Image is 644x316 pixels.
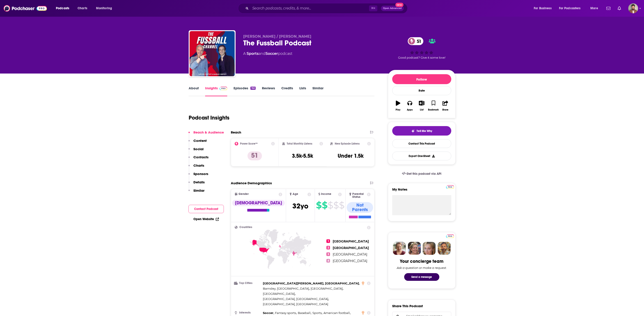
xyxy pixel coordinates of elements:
[281,86,293,96] a: Credits
[333,259,367,263] span: [GEOGRAPHIC_DATA]
[322,202,327,209] span: $
[263,287,309,290] span: Barnsley, [GEOGRAPHIC_DATA]
[188,180,205,188] button: Details
[323,311,350,315] span: American football
[326,252,330,256] span: 3
[190,31,235,76] img: The Fussball Podcast
[275,311,296,315] span: Fantasy sports
[235,282,261,285] h3: Top Cities
[428,98,439,114] button: Bookmark
[248,151,262,160] p: 51
[411,129,415,133] img: tell me why sparkle
[628,3,638,13] span: Logged in as calmonaghan
[590,5,598,12] span: More
[446,234,454,238] a: Pro website
[311,286,343,291] span: ,
[392,98,404,114] button: Play
[333,202,339,209] span: $
[335,142,360,145] h2: New Episode Listens
[205,86,227,96] a: InsightsPodchaser Pro
[292,202,308,210] span: 32 yo
[393,242,406,255] img: Sydney Profile
[234,86,255,96] a: Episodes162
[189,114,229,121] h1: Podcast Insights
[78,5,87,12] span: Charts
[263,296,329,302] span: ,
[333,239,369,243] span: [GEOGRAPHIC_DATA]
[605,5,612,12] a: Show notifications dropdown
[333,252,367,256] span: [GEOGRAPHIC_DATA]
[96,5,112,12] span: Monitoring
[428,108,439,111] div: Bookmark
[312,311,322,315] span: Sports
[287,142,312,145] h2: Total Monthly Listens
[240,142,258,145] h2: Power Score™
[193,155,209,159] p: Contacts
[397,266,447,270] div: Ask a question or make a request.
[188,205,224,213] button: Contact Podcast
[352,193,366,198] span: Parental Status
[446,234,454,238] img: Podchaser Pro
[188,147,204,155] button: Social
[299,86,306,96] a: Lists
[438,242,451,255] img: Jon Profile
[446,185,454,189] img: Podchaser Pro
[243,51,292,56] div: A podcast
[263,292,295,295] span: [GEOGRAPHIC_DATA]
[333,246,369,250] span: [GEOGRAPHIC_DATA]
[628,3,638,13] img: User Profile
[263,311,273,315] span: Soccer
[408,37,423,45] a: 51
[587,5,604,12] button: open menu
[189,86,199,96] a: About
[231,130,241,134] h2: Reach
[404,98,416,114] button: Apps
[4,4,47,13] img: Podchaser - Follow, Share and Rate Podcasts
[392,304,423,308] h3: Share This Podcast
[406,172,441,176] span: Get this podcast via API
[339,202,344,209] span: $
[392,152,451,160] button: Export One-Sheet
[628,3,638,13] button: Show profile menu
[188,138,207,147] button: Content
[392,74,451,84] button: Follow
[398,168,445,179] a: Get this podcast via API
[534,5,552,12] span: For Business
[193,163,204,168] p: Charts
[442,108,448,111] div: Share
[243,34,311,39] span: [PERSON_NAME] / [PERSON_NAME]
[616,5,623,12] a: Show notifications dropdown
[446,185,454,189] a: Pro website
[53,5,75,12] button: open menu
[193,188,204,193] p: Similar
[263,310,274,316] span: ,
[292,152,313,159] h3: 3.5k-5.5k
[93,5,118,12] button: open menu
[188,155,209,163] button: Contacts
[381,6,404,11] button: Open AdvancedNew
[400,258,443,264] div: Your concierge team
[250,87,255,90] div: 162
[311,287,343,290] span: [GEOGRAPHIC_DATA]
[242,3,412,14] div: Search podcasts, credits, & more...
[298,311,311,315] span: Baseball
[412,37,423,45] span: 51
[231,181,272,185] h2: Audience Demographics
[188,172,208,180] button: Sponsors
[293,193,298,196] span: Age
[250,5,369,12] input: Search podcasts, credits, & more...
[263,302,328,306] span: [GEOGRAPHIC_DATA], [GEOGRAPHIC_DATA]
[263,291,296,296] span: ,
[263,286,310,291] span: ,
[323,310,351,316] span: ,
[383,7,402,9] span: Open Advanced
[423,242,436,255] img: Jules Profile
[263,281,359,285] span: [GEOGRAPHIC_DATA][PERSON_NAME], [GEOGRAPHIC_DATA]
[392,139,451,148] a: Contact This Podcast
[193,147,204,151] p: Social
[392,86,451,95] div: Rate
[398,56,445,59] span: Good podcast? Give it some love!
[263,297,328,301] span: [GEOGRAPHIC_DATA], [GEOGRAPHIC_DATA]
